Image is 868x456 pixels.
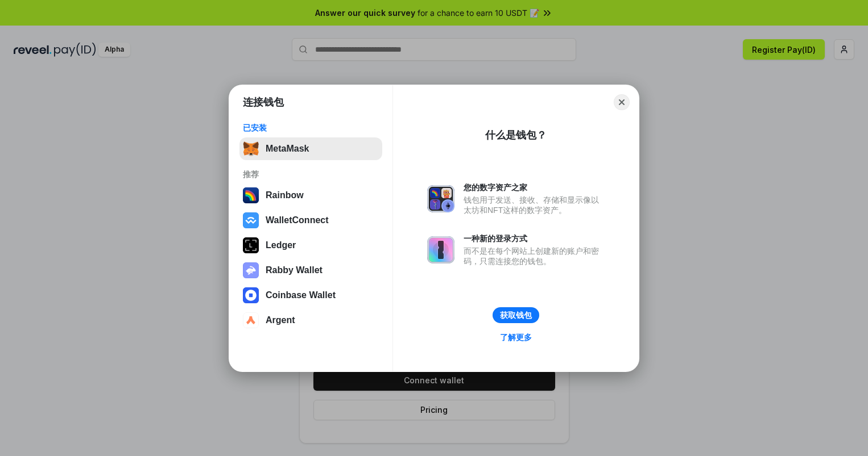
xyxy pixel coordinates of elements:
div: 了解更多 [500,332,532,342]
div: 您的数字资产之家 [464,182,605,193]
button: Rabby Wallet [239,259,382,282]
img: svg+xml,%3Csvg%20width%3D%2228%22%20height%3D%2228%22%20viewBox%3D%220%200%2028%2028%22%20fill%3D... [243,312,259,328]
div: WalletConnect [266,215,329,225]
div: Rabby Wallet [266,265,323,275]
div: Argent [266,315,295,325]
div: 一种新的登录方式 [464,233,605,244]
img: svg+xml,%3Csvg%20width%3D%2228%22%20height%3D%2228%22%20viewBox%3D%220%200%2028%2028%22%20fill%3D... [243,212,259,228]
button: Coinbase Wallet [239,284,382,307]
img: svg+xml,%3Csvg%20width%3D%22120%22%20height%3D%22120%22%20viewBox%3D%220%200%20120%20120%22%20fil... [243,187,259,203]
img: svg+xml,%3Csvg%20xmlns%3D%22http%3A%2F%2Fwww.w3.org%2F2000%2Fsvg%22%20fill%3D%22none%22%20viewBox... [243,262,259,278]
div: 推荐 [243,169,379,179]
h1: 连接钱包 [243,95,284,109]
div: MetaMask [266,144,309,154]
div: 已安装 [243,123,379,133]
div: Ledger [266,240,296,250]
div: Coinbase Wallet [266,290,336,300]
div: 而不是在每个网站上创建新的账户和密码，只需连接您的钱包。 [464,246,605,266]
div: Rainbow [266,190,304,200]
button: WalletConnect [239,209,382,232]
div: 什么是钱包？ [485,128,547,142]
img: svg+xml,%3Csvg%20xmlns%3D%22http%3A%2F%2Fwww.w3.org%2F2000%2Fsvg%22%20fill%3D%22none%22%20viewBox... [427,185,454,212]
img: svg+xml,%3Csvg%20width%3D%2228%22%20height%3D%2228%22%20viewBox%3D%220%200%2028%2028%22%20fill%3D... [243,287,259,303]
button: Close [614,94,630,110]
img: svg+xml,%3Csvg%20xmlns%3D%22http%3A%2F%2Fwww.w3.org%2F2000%2Fsvg%22%20fill%3D%22none%22%20viewBox... [427,236,454,263]
button: Ledger [239,234,382,257]
button: Rainbow [239,184,382,207]
div: 钱包用于发送、接收、存储和显示像以太坊和NFT这样的数字资产。 [464,195,605,215]
div: 获取钱包 [500,310,532,320]
button: Argent [239,309,382,332]
button: MetaMask [239,137,382,160]
img: svg+xml,%3Csvg%20fill%3D%22none%22%20height%3D%2233%22%20viewBox%3D%220%200%2035%2033%22%20width%... [243,141,259,157]
img: svg+xml,%3Csvg%20xmlns%3D%22http%3A%2F%2Fwww.w3.org%2F2000%2Fsvg%22%20width%3D%2228%22%20height%3... [243,237,259,253]
button: 获取钱包 [493,307,539,323]
a: 了解更多 [493,330,539,345]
